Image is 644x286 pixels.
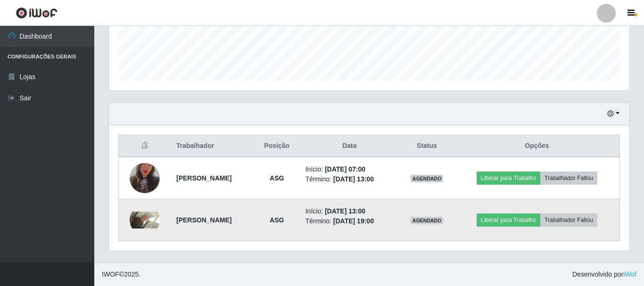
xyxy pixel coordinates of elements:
time: [DATE] 19:00 [333,217,374,225]
strong: ASG [270,216,284,224]
span: © 2025 . [102,270,140,279]
button: Liberar para Trabalho [477,172,540,185]
li: Início: [305,206,394,216]
img: 1757146664616.jpeg [130,212,160,229]
button: Liberar para Trabalho [477,213,540,227]
th: Opções [454,135,620,157]
img: 1749865743633.jpeg [130,152,160,204]
strong: [PERSON_NAME] [176,216,231,224]
span: AGENDADO [411,175,444,182]
th: Posição [254,135,300,157]
li: Término: [305,174,394,184]
a: iWof [623,270,636,278]
span: AGENDADO [411,217,444,224]
th: Status [399,135,454,157]
time: [DATE] 07:00 [325,165,365,173]
strong: [PERSON_NAME] [176,174,231,182]
strong: ASG [270,174,284,182]
time: [DATE] 13:00 [333,175,374,183]
button: Trabalhador Faltou [540,213,597,227]
th: Data [300,135,399,157]
span: Desenvolvido por [572,270,636,279]
span: IWOF [102,270,119,278]
li: Início: [305,164,394,174]
th: Trabalhador [171,135,254,157]
li: Término: [305,216,394,226]
time: [DATE] 13:00 [325,207,365,215]
button: Trabalhador Faltou [540,172,597,185]
img: CoreUI Logo [16,7,58,19]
